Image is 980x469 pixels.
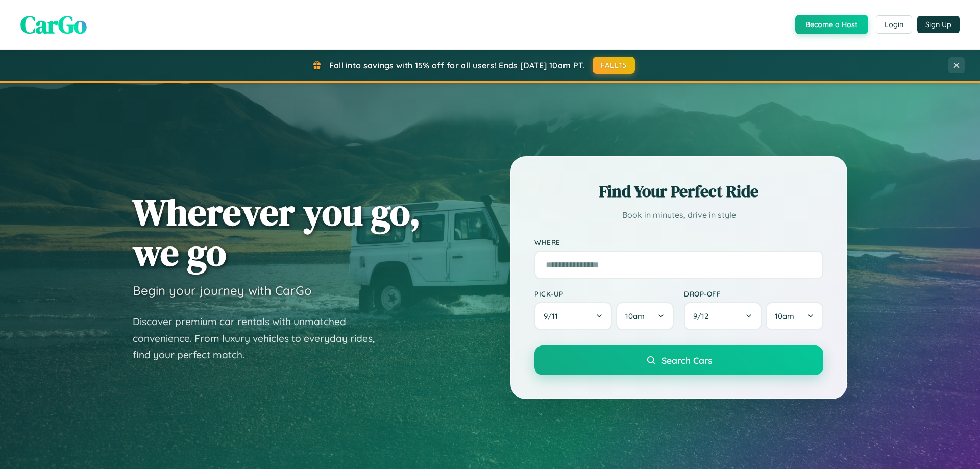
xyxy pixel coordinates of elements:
[775,311,794,321] span: 10am
[917,16,960,33] button: Sign Up
[616,302,674,330] button: 10am
[684,302,762,330] button: 9/12
[534,208,823,223] p: Book in minutes, drive in style
[133,283,312,298] h3: Begin your journey with CarGo
[534,345,823,375] button: Search Cars
[766,302,823,330] button: 10am
[684,289,823,298] label: Drop-off
[795,15,868,34] button: Become a Host
[593,57,635,74] button: FALL15
[876,15,912,34] button: Login
[534,180,823,203] h2: Find Your Perfect Ride
[20,8,87,41] span: CarGo
[133,192,421,273] h1: Wherever you go, we go
[544,311,563,321] span: 9 / 11
[534,302,612,330] button: 9/11
[329,60,585,70] span: Fall into savings with 15% off for all users! Ends [DATE] 10am PT.
[661,355,712,366] span: Search Cars
[534,238,823,246] label: Where
[693,311,714,321] span: 9 / 12
[625,311,645,321] span: 10am
[534,289,674,298] label: Pick-up
[133,313,388,363] p: Discover premium car rentals with unmatched convenience. From luxury vehicles to everyday rides, ...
